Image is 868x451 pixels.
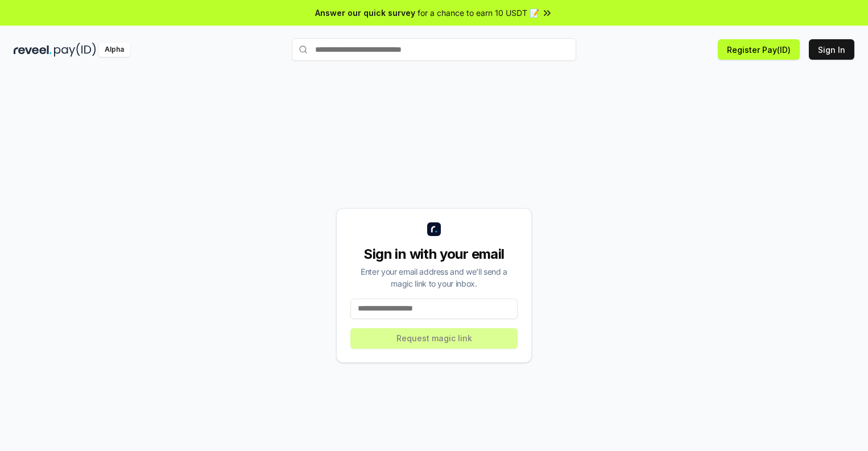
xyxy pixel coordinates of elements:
img: pay_id [54,43,96,57]
img: reveel_dark [14,43,52,57]
div: Sign in with your email [350,245,518,263]
div: Alpha [98,43,130,57]
span: Answer our quick survey [315,7,415,19]
button: Sign In [809,39,854,60]
span: for a chance to earn 10 USDT 📝 [418,7,539,19]
img: logo_small [427,222,441,236]
div: Enter your email address and we’ll send a magic link to your inbox. [350,266,518,289]
button: Register Pay(ID) [718,39,800,60]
